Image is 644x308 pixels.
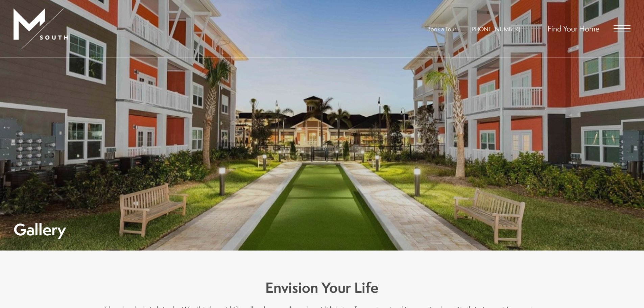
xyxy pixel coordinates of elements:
[14,8,68,49] img: MSouth
[14,222,66,237] h1: Gallery
[470,25,520,33] span: [PHONE_NUMBER]
[614,25,630,31] button: Open Menu
[102,278,542,298] h3: Envision Your Life
[470,25,520,33] a: Call Us at 813-570-8014
[548,23,599,34] a: Find Your Home
[427,25,456,33] a: Book a Tour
